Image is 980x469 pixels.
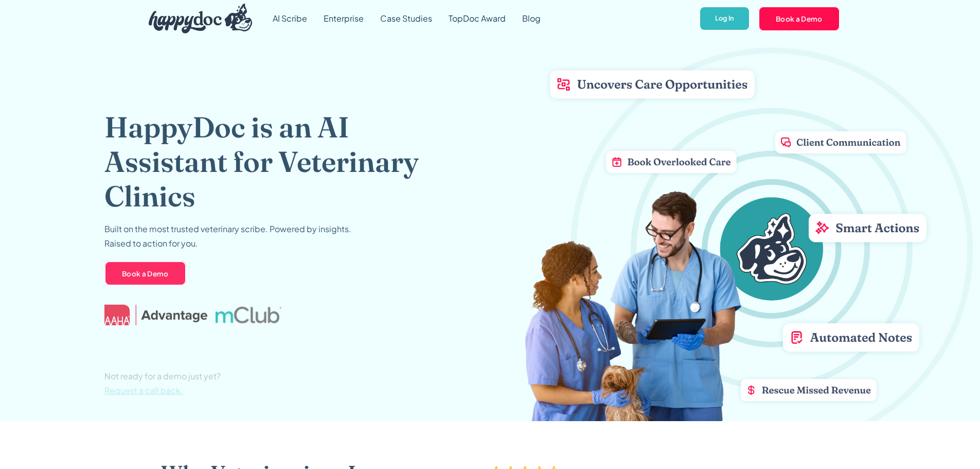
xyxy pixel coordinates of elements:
[140,1,253,36] a: home
[758,6,840,31] a: Book a Demo
[215,306,281,323] img: mclub logo
[104,385,183,395] span: Request a call back.
[104,110,452,214] h1: HappyDoc is an AI Assistant for Veterinary Clinics
[104,221,351,250] p: Built on the most trusted veterinary scribe. Powered by insights. Raised to action for you.
[104,369,221,397] p: Not ready for a demo just yet?
[149,4,253,33] img: HappyDoc Logo: A happy dog with his ear up, listening.
[104,304,207,325] img: AAHA Advantage logo
[104,261,186,286] a: Book a Demo
[699,6,750,31] a: Log In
